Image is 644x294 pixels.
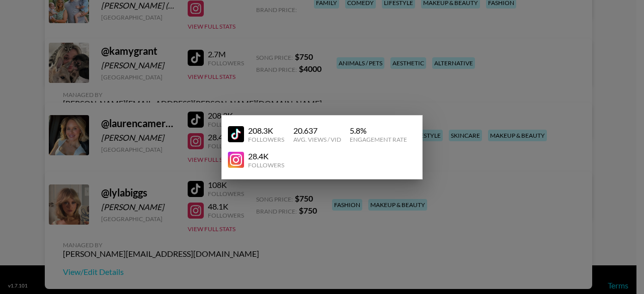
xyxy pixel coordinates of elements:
div: Avg. Views / Vid [293,136,341,143]
div: Followers [248,136,284,143]
div: Engagement Rate [350,136,407,143]
div: 20.637 [293,126,341,136]
div: Followers [248,161,284,169]
div: 28.4K [248,151,284,161]
img: YouTube [228,152,244,168]
div: 208.3K [248,126,284,136]
img: YouTube [228,126,244,142]
div: 5.8 % [350,126,407,136]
